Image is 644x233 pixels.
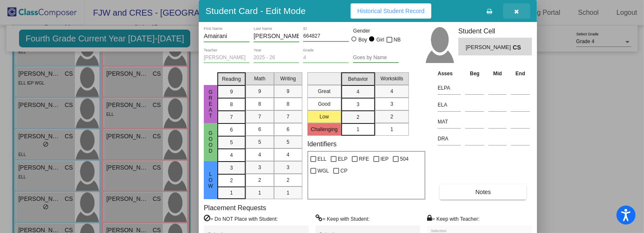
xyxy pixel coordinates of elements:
[318,154,326,164] span: ELL
[390,100,393,108] span: 3
[438,132,461,145] input: assessment
[356,88,359,96] span: 4
[258,100,261,108] span: 8
[207,89,214,119] span: Great
[340,166,348,176] span: CP
[318,166,329,176] span: WGL
[338,154,348,164] span: ELP
[230,139,233,146] span: 5
[307,140,337,148] label: Identifiers
[230,126,233,134] span: 6
[204,204,266,212] label: Placement Requests
[353,55,399,61] input: goes by name
[351,3,431,19] button: Historical Student Record
[230,101,233,108] span: 8
[475,189,491,195] span: Notes
[357,8,425,14] span: Historical Student Record
[204,55,249,61] input: teacher
[258,113,261,121] span: 7
[394,35,401,45] span: NB
[222,75,241,83] span: Reading
[356,101,359,108] span: 3
[207,130,214,154] span: Good
[390,126,393,133] span: 1
[438,99,461,111] input: assessment
[390,113,393,121] span: 2
[258,88,261,95] span: 9
[440,184,526,200] button: Notes
[376,36,384,44] div: Girl
[230,177,233,184] span: 2
[466,43,512,52] span: [PERSON_NAME]
[458,27,532,35] h3: Student Cell
[254,75,266,82] span: Math
[258,189,261,197] span: 1
[287,113,290,121] span: 7
[400,154,408,164] span: 504
[381,75,403,82] span: Workskills
[427,214,480,223] label: = Keep with Teacher:
[254,55,299,61] input: year
[280,75,296,82] span: Writing
[230,164,233,172] span: 3
[206,5,306,16] h3: Student Card - Edit Mode
[258,164,261,171] span: 3
[303,55,349,61] input: grade
[258,126,261,133] span: 6
[438,82,461,94] input: assessment
[509,69,532,78] th: End
[486,69,509,78] th: Mid
[287,189,290,197] span: 1
[463,69,486,78] th: Beg
[315,214,370,223] label: = Keep with Student:
[348,75,368,83] span: Behavior
[358,36,367,44] div: Boy
[287,176,290,184] span: 2
[230,113,233,121] span: 7
[230,88,233,96] span: 9
[513,43,525,52] span: CS
[356,113,359,121] span: 2
[258,138,261,146] span: 5
[207,171,214,189] span: Low
[287,151,290,159] span: 4
[230,189,233,197] span: 1
[390,88,393,95] span: 4
[287,100,290,108] span: 8
[438,115,461,128] input: assessment
[258,176,261,184] span: 2
[287,88,290,95] span: 9
[258,151,261,159] span: 4
[381,154,389,164] span: IEP
[204,214,278,223] label: = Do NOT Place with Student:
[303,33,349,39] input: Enter ID
[287,126,290,133] span: 6
[287,138,290,146] span: 5
[436,69,463,78] th: Asses
[353,27,399,35] mat-label: Gender
[356,126,359,133] span: 1
[230,151,233,159] span: 4
[287,164,290,171] span: 3
[359,154,369,164] span: RFE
